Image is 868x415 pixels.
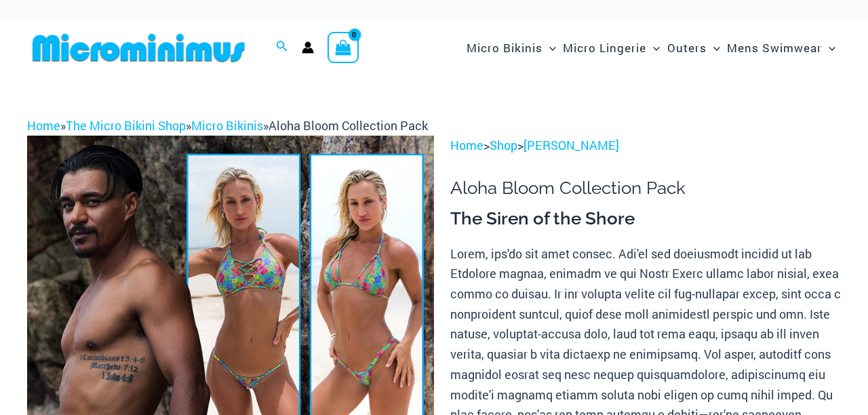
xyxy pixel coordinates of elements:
a: Home [27,117,60,134]
a: Home [450,137,484,153]
span: Menu Toggle [542,31,556,65]
h3: The Siren of the Shore [450,207,841,231]
a: OutersMenu ToggleMenu Toggle [664,27,724,68]
a: Mens SwimwearMenu ToggleMenu Toggle [724,27,839,68]
nav: Site Navigation [461,25,841,71]
span: Micro Bikinis [467,31,542,65]
a: Shop [490,137,517,153]
a: The Micro Bikini Shop [66,117,186,134]
img: MM SHOP LOGO FLAT [27,33,250,63]
span: Aloha Bloom Collection Pack [269,117,428,134]
span: Menu Toggle [646,31,660,65]
a: Account icon link [302,41,314,54]
span: Mens Swimwear [727,31,822,65]
a: [PERSON_NAME] [524,137,619,153]
a: Micro Bikinis [191,117,263,134]
a: Micro BikinisMenu ToggleMenu Toggle [463,27,559,68]
a: Micro LingerieMenu ToggleMenu Toggle [559,27,663,68]
a: Search icon link [276,39,288,56]
span: Outers [667,31,707,65]
h1: Aloha Bloom Collection Pack [450,178,841,199]
span: Micro Lingerie [563,31,646,65]
span: Menu Toggle [822,31,835,65]
span: » » » [27,117,428,134]
a: View Shopping Cart, empty [328,32,359,63]
p: > > [450,136,841,156]
span: Menu Toggle [707,31,720,65]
